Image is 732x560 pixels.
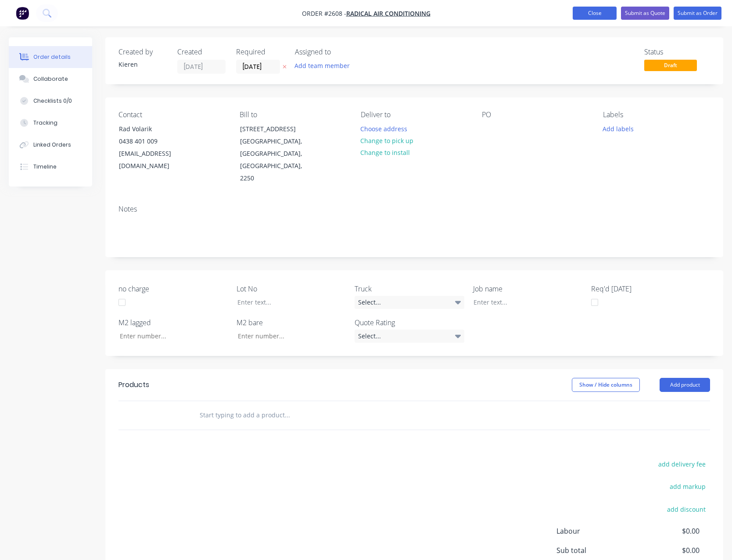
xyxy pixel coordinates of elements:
[237,317,346,328] label: M2 bare
[361,111,468,119] div: Deliver to
[572,378,640,392] button: Show / Hide columns
[356,122,412,134] button: Choose address
[112,330,228,343] input: Enter number...
[556,545,635,556] span: Sub total
[598,122,639,134] button: Add labels
[33,97,72,105] div: Checklists 0/0
[603,111,710,119] div: Labels
[199,406,375,424] input: Start typing to add a product...
[9,134,92,156] button: Linked Orders
[355,317,464,328] label: Quote Rating
[118,60,167,69] div: Kieren
[230,330,346,343] input: Enter number...
[9,46,92,68] button: Order details
[635,545,700,556] span: $0.00
[665,481,710,492] button: add markup
[662,503,710,515] button: add discount
[118,48,167,56] div: Created by
[119,135,192,147] div: 0438 401 009
[16,7,29,20] img: Factory
[9,90,92,112] button: Checklists 0/0
[118,205,710,213] div: Notes
[111,122,199,172] div: Rad Volarik0438 401 009[EMAIL_ADDRESS][DOMAIN_NAME]
[482,111,589,119] div: PO
[237,284,346,294] label: Lot No
[346,9,431,18] a: Radical Air Conditioning
[473,284,583,294] label: Job name
[119,123,192,135] div: Rad Volarik
[233,122,320,185] div: [STREET_ADDRESS][GEOGRAPHIC_DATA], [GEOGRAPHIC_DATA], [GEOGRAPHIC_DATA], 2250
[653,458,710,470] button: add delivery fee
[295,60,355,72] button: Add team member
[9,68,92,90] button: Collaborate
[302,9,346,18] span: Order #2608 -
[356,135,418,147] button: Change to pick up
[290,60,355,72] button: Add team member
[591,284,701,294] label: Req'd [DATE]
[240,111,347,119] div: Bill to
[355,284,464,294] label: Truck
[573,7,617,20] button: Close
[118,111,226,119] div: Contact
[9,112,92,134] button: Tracking
[33,119,57,127] div: Tracking
[295,48,383,56] div: Assigned to
[660,378,710,392] button: Add product
[621,7,669,20] button: Submit as Quote
[644,48,710,56] div: Status
[236,48,284,56] div: Required
[355,296,464,309] div: Select...
[556,526,635,536] span: Labour
[118,317,228,328] label: M2 lagged
[644,60,697,71] span: Draft
[177,48,226,56] div: Created
[33,163,57,171] div: Timeline
[33,141,71,149] div: Linked Orders
[118,284,228,294] label: no charge
[33,75,68,83] div: Collaborate
[356,147,415,158] button: Change to install
[240,123,313,135] div: [STREET_ADDRESS]
[33,53,71,61] div: Order details
[355,330,464,343] div: Select...
[119,147,192,172] div: [EMAIL_ADDRESS][DOMAIN_NAME]
[635,526,700,536] span: $0.00
[9,156,92,178] button: Timeline
[674,7,721,20] button: Submit as Order
[118,380,149,390] div: Products
[240,135,313,184] div: [GEOGRAPHIC_DATA], [GEOGRAPHIC_DATA], [GEOGRAPHIC_DATA], 2250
